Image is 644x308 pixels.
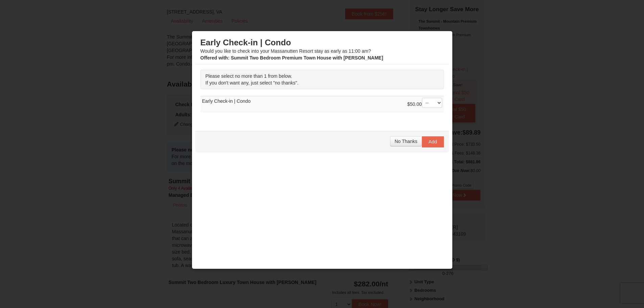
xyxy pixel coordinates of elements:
[200,96,444,113] td: Early Check-in | Condo
[422,136,444,147] button: Add
[200,55,383,61] strong: : Summit Two Bedroom Premium Town House with [PERSON_NAME]
[395,139,417,144] span: No Thanks
[200,38,444,61] div: Would you like to check into your Massanutten Resort stay as early as 11:00 am?
[200,55,228,61] span: Offered with
[206,73,292,79] span: Please select no more than 1 from below.
[429,139,437,144] span: Add
[407,98,442,111] div: $50.00
[390,136,422,146] button: No Thanks
[206,80,299,86] span: If you don't want any, just select "no thanks".
[200,38,444,48] h3: Early Check-in | Condo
